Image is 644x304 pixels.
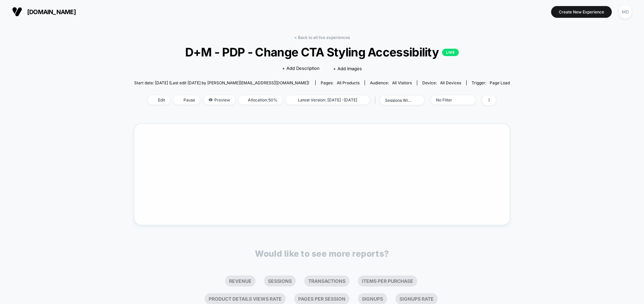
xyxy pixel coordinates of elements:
span: Device: [417,80,466,85]
span: all products [337,80,360,85]
li: Sessions [264,275,296,287]
span: Page Load [490,80,510,85]
span: [DOMAIN_NAME] [27,8,76,15]
span: All Visitors [392,80,412,85]
li: Revenue [225,275,256,287]
p: LIVE [442,49,459,56]
button: [DOMAIN_NAME] [10,6,78,17]
span: Start date: [DATE] (Last edit [DATE] by [PERSON_NAME][EMAIL_ADDRESS][DOMAIN_NAME]) [134,80,309,85]
span: | [373,95,380,105]
a: < Back to all live experiences [294,35,350,40]
div: No Filter [436,97,463,102]
span: Pause [173,95,200,104]
span: Allocation: 50% [238,95,282,104]
p: Would like to see more reports? [255,249,389,259]
span: + Add Description [282,65,320,72]
li: Items Per Purchase [358,275,417,287]
div: Pages: [321,80,360,85]
span: Edit [148,95,170,104]
span: all devices [440,80,461,85]
li: Transactions [304,275,350,287]
span: + Add Images [333,66,362,71]
div: Audience: [370,80,412,85]
img: Visually logo [12,7,22,17]
button: MD [617,5,634,19]
span: Preview [204,95,235,104]
span: Latest Version: [DATE] - [DATE] [286,95,370,104]
div: MD [619,5,632,18]
span: D+M - PDP - Change CTA Styling Accessibility [153,45,491,59]
button: Create New Experience [551,6,612,18]
div: Trigger: [472,80,510,85]
div: sessions with impression [385,98,412,103]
